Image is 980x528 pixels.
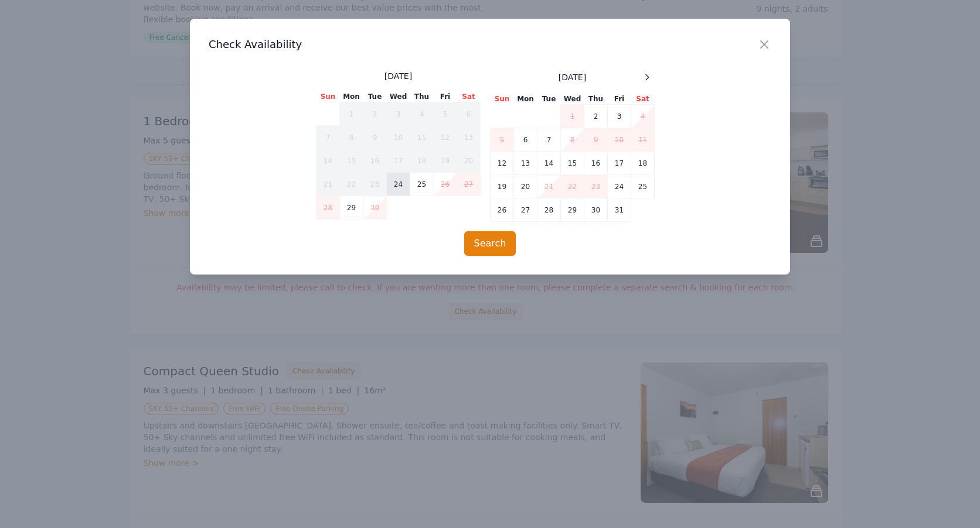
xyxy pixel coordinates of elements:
[457,149,481,173] td: 20
[340,126,363,149] td: 8
[491,175,514,198] td: 19
[387,102,410,126] td: 3
[514,198,537,222] td: 27
[608,105,631,128] td: 3
[317,91,340,102] th: Sun
[363,91,387,102] th: Tue
[384,70,412,82] span: [DATE]
[387,149,410,173] td: 17
[514,128,537,152] td: 6
[457,126,481,149] td: 13
[434,102,457,126] td: 5
[464,231,516,256] button: Search
[631,175,655,198] td: 25
[584,94,608,105] th: Thu
[363,149,387,173] td: 16
[363,173,387,196] td: 23
[537,175,561,198] td: 21
[209,37,771,52] h3: Check Availability
[537,128,561,152] td: 7
[514,175,537,198] td: 20
[317,126,340,149] td: 7
[410,173,434,196] td: 25
[631,105,655,128] td: 4
[410,91,434,102] th: Thu
[457,102,481,126] td: 6
[561,94,584,105] th: Wed
[387,173,410,196] td: 24
[561,105,584,128] td: 1
[434,173,457,196] td: 26
[559,71,586,83] span: [DATE]
[631,128,655,152] td: 11
[584,175,608,198] td: 23
[631,94,655,105] th: Sat
[561,198,584,222] td: 29
[387,126,410,149] td: 10
[537,94,561,105] th: Tue
[434,91,457,102] th: Fri
[434,126,457,149] td: 12
[491,198,514,222] td: 26
[537,198,561,222] td: 28
[608,152,631,175] td: 17
[340,149,363,173] td: 15
[317,149,340,173] td: 14
[584,105,608,128] td: 2
[608,198,631,222] td: 31
[340,91,363,102] th: Mon
[537,152,561,175] td: 14
[491,128,514,152] td: 5
[410,126,434,149] td: 11
[457,91,481,102] th: Sat
[584,198,608,222] td: 30
[608,94,631,105] th: Fri
[457,173,481,196] td: 27
[363,196,387,220] td: 30
[584,152,608,175] td: 16
[434,149,457,173] td: 19
[631,152,655,175] td: 18
[363,102,387,126] td: 2
[340,173,363,196] td: 22
[561,128,584,152] td: 8
[491,94,514,105] th: Sun
[410,149,434,173] td: 18
[363,126,387,149] td: 9
[340,196,363,220] td: 29
[491,152,514,175] td: 12
[317,173,340,196] td: 21
[584,128,608,152] td: 9
[608,175,631,198] td: 24
[387,91,410,102] th: Wed
[514,152,537,175] td: 13
[410,102,434,126] td: 4
[561,152,584,175] td: 15
[561,175,584,198] td: 22
[340,102,363,126] td: 1
[608,128,631,152] td: 10
[514,94,537,105] th: Mon
[317,196,340,220] td: 28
